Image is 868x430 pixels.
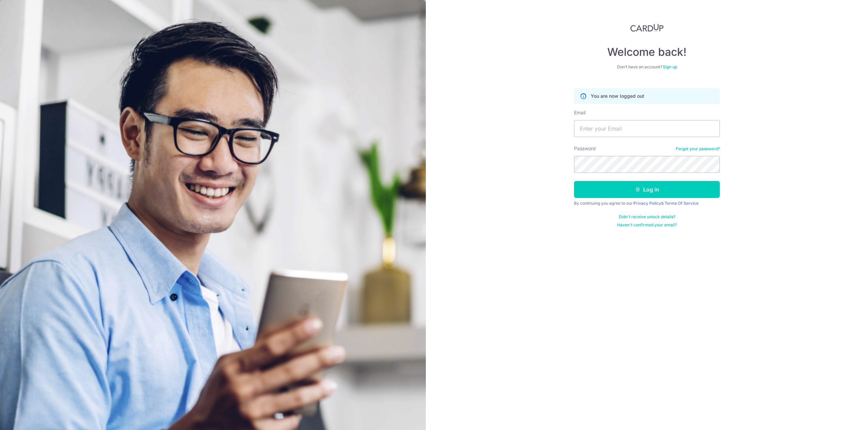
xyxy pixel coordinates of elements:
[574,109,586,116] label: Email
[663,64,677,69] a: Sign up
[574,201,720,206] div: By continuing you agree to our &
[574,64,720,70] div: Don’t have an account?
[676,146,720,152] a: Forgot your password?
[591,93,644,99] p: You are now logged out
[617,222,677,228] a: Haven't confirmed your email?
[630,24,664,32] img: CardUp Logo
[633,201,661,206] a: Privacy Policy
[574,45,720,59] h4: Welcome back!
[665,201,698,206] a: Terms Of Service
[574,120,720,137] input: Enter your Email
[619,214,675,220] a: Didn't receive unlock details?
[574,145,596,152] label: Password
[574,181,720,198] button: Log in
